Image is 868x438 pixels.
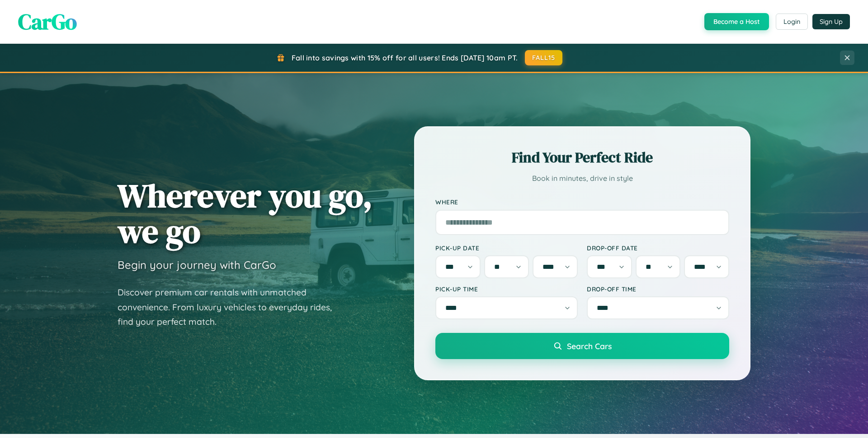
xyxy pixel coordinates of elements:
[435,172,729,185] p: Book in minutes, drive in style
[118,258,276,272] h3: Begin your journey with CarGo
[587,244,729,252] label: Drop-off Date
[18,7,77,37] span: CarGo
[435,198,729,206] label: Where
[525,50,563,65] button: FALL15
[292,53,518,62] span: Fall into savings with 15% off for all users! Ends [DATE] 10am PT.
[435,244,578,252] label: Pick-up Date
[118,285,344,329] p: Discover premium car rentals with unmatched convenience. From luxury vehicles to everyday rides, ...
[812,14,850,29] button: Sign Up
[118,178,373,249] h1: Wherever you go, we go
[587,285,729,293] label: Drop-off Time
[435,148,729,167] h2: Find Your Perfect Ride
[704,13,769,30] button: Become a Host
[435,285,578,293] label: Pick-up Time
[776,14,808,30] button: Login
[567,341,612,351] span: Search Cars
[435,333,729,359] button: Search Cars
